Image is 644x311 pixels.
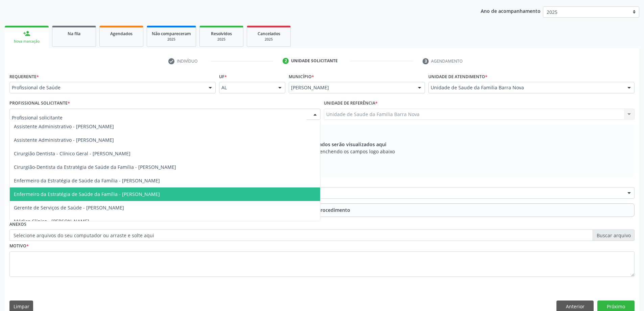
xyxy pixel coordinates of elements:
span: Assistente Administrativo - [PERSON_NAME] [14,137,114,143]
p: Ano de acompanhamento [481,6,541,15]
label: Motivo [9,241,29,251]
span: [PERSON_NAME] [291,84,411,91]
div: person_add [23,30,30,37]
span: Unidade de Saude da Familia Barra Nova [431,84,621,91]
div: Unidade solicitante [291,58,338,64]
input: Profissional solicitante [12,111,307,125]
span: Resolvidos [211,31,232,37]
span: Profissional de Saúde [12,84,202,91]
span: Médico Clínico - [PERSON_NAME] [14,218,89,224]
span: Adicione os procedimentos preenchendo os campos logo abaixo [249,148,395,155]
span: Não compareceram [152,31,191,37]
span: Cancelados [258,31,280,37]
div: 2 [283,58,289,64]
label: UF [219,71,227,82]
span: Adicionar Procedimento [294,206,350,214]
span: Cirurgião Dentista - Clínico Geral - [PERSON_NAME] [14,150,130,157]
span: Enfermeiro da Estratégia de Saúde da Família - [PERSON_NAME] [14,177,160,184]
span: Enfermeiro da Estratégia de Saúde da Família - [PERSON_NAME] [14,191,160,197]
div: 2025 [252,37,286,42]
label: Requerente [9,71,39,82]
span: Os procedimentos adicionados serão visualizados aqui [257,141,386,148]
div: Nova marcação [9,39,44,44]
span: Cirurgião-Dentista da Estratégia de Saúde da Família - [PERSON_NAME] [14,164,176,170]
div: 2025 [152,37,191,42]
label: Anexos [9,219,26,230]
span: Na fila [68,31,80,37]
span: AL [221,84,272,91]
label: Unidade de referência [324,98,378,109]
span: Assistente Administrativo - [PERSON_NAME] [14,123,114,130]
span: Gerente de Serviços de Saúde - [PERSON_NAME] [14,204,124,211]
label: Unidade de atendimento [428,71,487,82]
label: Município [289,71,314,82]
div: 2025 [205,37,238,42]
span: Agendados [110,31,133,37]
label: Profissional Solicitante [9,98,70,109]
button: Adicionar Procedimento [9,203,635,217]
